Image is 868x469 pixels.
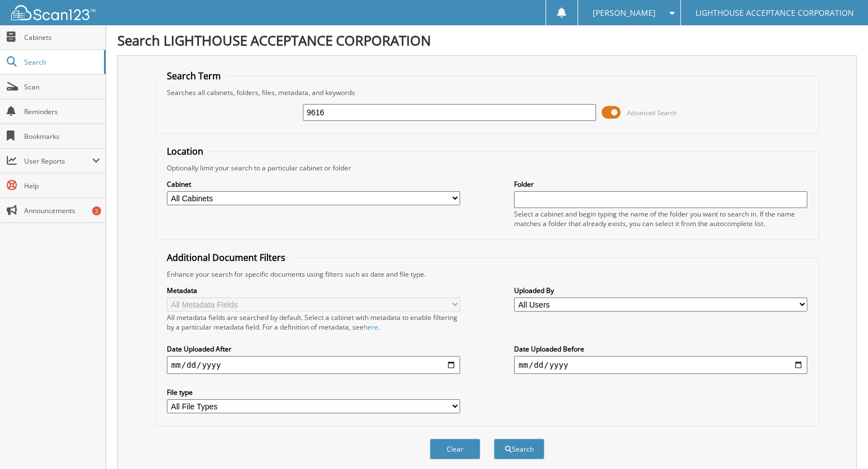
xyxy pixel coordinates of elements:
label: Date Uploaded After [167,344,460,354]
span: Announcements [24,206,100,215]
legend: Additional Document Filters [161,251,291,264]
span: Scan [24,82,100,92]
input: end [514,356,807,374]
label: File type [167,387,460,397]
span: Bookmarks [24,132,100,141]
span: LIGHTHOUSE ACCEPTANCE CORPORATION [696,10,854,16]
span: Help [24,181,100,191]
legend: Search Term [161,70,226,82]
span: Advanced Search [627,109,677,117]
label: Folder [514,179,807,189]
button: Search [494,439,544,459]
div: Select a cabinet and begin typing the name of the folder you want to search in. If the name match... [514,209,807,228]
div: All metadata fields are searched by default. Select a cabinet with metadata to enable filtering b... [167,313,460,332]
button: Clear [430,439,480,459]
label: Date Uploaded Before [514,344,807,354]
div: 2 [92,206,101,215]
iframe: Chat Widget [812,415,868,469]
a: here [363,322,378,332]
span: [PERSON_NAME] [593,10,656,16]
label: Metadata [167,286,460,295]
input: start [167,356,460,374]
img: scan123-logo-white.svg [11,5,96,20]
label: Cabinet [167,179,460,189]
label: Uploaded By [514,286,807,295]
legend: Location [161,145,209,157]
span: Cabinets [24,33,100,42]
span: Reminders [24,107,100,116]
span: User Reports [24,156,92,166]
h1: Search LIGHTHOUSE ACCEPTANCE CORPORATION [117,31,857,49]
div: Searches all cabinets, folders, files, metadata, and keywords [161,88,813,97]
div: Optionally limit your search to a particular cabinet or folder [161,163,813,173]
span: Search [24,57,98,67]
div: Enhance your search for specific documents using filters such as date and file type. [161,269,813,279]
